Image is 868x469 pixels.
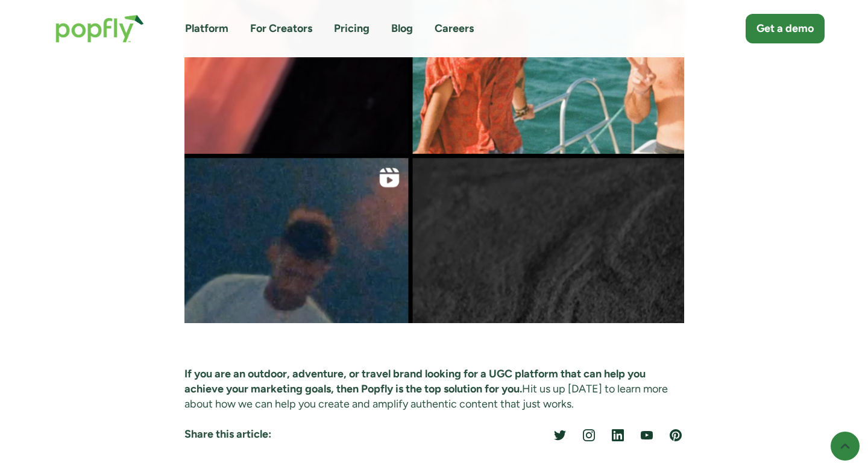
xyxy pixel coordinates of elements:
a: Pricing [334,21,370,36]
h5: Share this article: [184,427,427,442]
a: Platform [185,21,228,36]
strong: If you are an outdoor, adventure, or travel brand looking for a UGC platform that can help you ac... [184,367,646,395]
a: home [43,2,156,55]
p: Hit us up [DATE] to learn more about how we can help you create and amplify authentic content tha... [184,367,684,412]
div: Get a demo [756,21,814,36]
a: Careers [435,21,474,36]
a: Get a demo [746,14,825,43]
a: For Creators [250,21,312,36]
a: Blog [391,21,413,36]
